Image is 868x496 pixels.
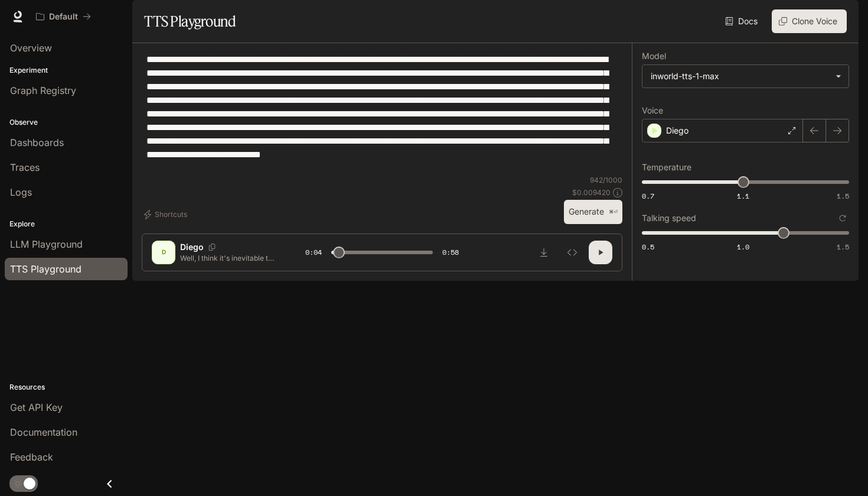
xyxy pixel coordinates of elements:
[737,191,749,201] span: 1.1
[772,9,847,33] button: Clone Voice
[642,52,666,60] p: Model
[642,214,696,222] p: Talking speed
[642,242,654,252] span: 0.5
[204,244,220,251] button: Copy Voice ID
[837,191,849,201] span: 1.5
[154,243,173,262] div: D
[532,241,556,264] button: Download audio
[142,205,192,224] button: Shortcuts
[144,9,236,33] h1: TTS Playground
[31,5,96,28] button: All workspaces
[642,163,691,171] p: Temperature
[642,65,849,87] div: inworld-tts-1-max
[442,247,459,258] span: 0:58
[723,9,762,33] a: Docs
[49,12,78,22] p: Default
[180,241,204,253] p: Diego
[651,70,830,82] div: inworld-tts-1-max
[564,200,622,224] button: Generate⌘⏎
[666,125,688,137] p: Diego
[642,106,663,115] p: Voice
[737,242,749,252] span: 1.0
[642,191,654,201] span: 0.7
[305,247,322,258] span: 0:04
[560,241,584,264] button: Inspect
[180,253,277,263] p: Well, I think it's inevitable to give one's style, because in some way one is always oneself. So,...
[837,242,849,252] span: 1.5
[836,212,849,225] button: Reset to default
[609,209,618,216] p: ⌘⏎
